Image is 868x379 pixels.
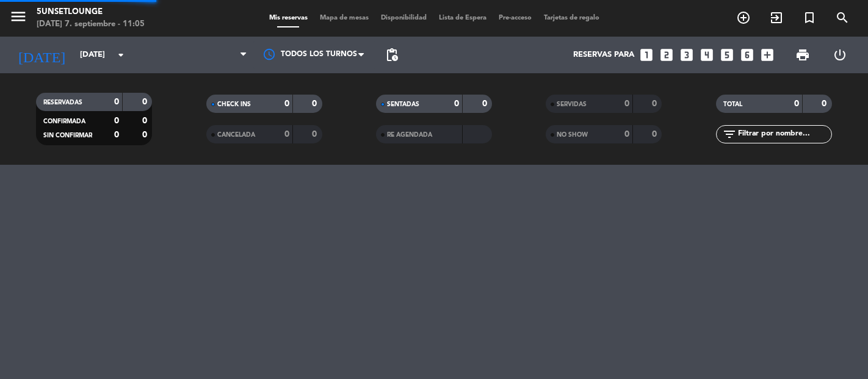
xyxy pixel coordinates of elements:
strong: 0 [284,130,289,139]
span: CANCELADA [217,132,255,138]
strong: 0 [652,130,659,139]
i: looks_two [659,47,675,63]
strong: 0 [624,99,629,108]
span: Mapa de mesas [314,15,375,21]
span: Disponibilidad [375,15,433,21]
span: NO SHOW [557,132,588,138]
i: turned_in_not [802,10,817,25]
button: menu [9,7,27,30]
strong: 0 [794,99,799,108]
div: [DATE] 7. septiembre - 11:05 [37,18,145,31]
span: SERVIDAS [557,101,587,107]
i: looks_6 [739,47,755,63]
span: TOTAL [723,101,742,107]
div: 5unsetlounge [37,6,145,18]
span: pending_actions [385,48,399,62]
span: Pre-acceso [493,15,538,21]
span: CHECK INS [217,101,251,107]
span: RE AGENDADA [387,132,432,138]
strong: 0 [142,98,150,106]
i: looks_4 [699,47,715,63]
span: SIN CONFIRMAR [43,132,92,139]
i: exit_to_app [769,10,784,25]
span: Lista de Espera [433,15,493,21]
strong: 0 [114,117,119,125]
strong: 0 [114,98,119,106]
i: looks_5 [719,47,735,63]
span: RESERVADAS [43,99,82,106]
span: CONFIRMADA [43,118,85,125]
i: filter_list [722,127,737,142]
i: add_circle_outline [736,10,751,25]
i: menu [9,7,27,26]
span: Tarjetas de regalo [538,15,606,21]
strong: 0 [312,130,319,139]
i: arrow_drop_down [114,48,128,62]
strong: 0 [454,99,459,108]
strong: 0 [284,99,289,108]
strong: 0 [142,117,150,125]
i: looks_3 [679,47,695,63]
div: LOG OUT [822,37,859,73]
span: Mis reservas [263,15,314,21]
i: power_settings_new [833,48,847,62]
strong: 0 [312,99,319,108]
span: SENTADAS [387,101,419,107]
i: looks_one [638,47,654,63]
strong: 0 [652,99,659,108]
strong: 0 [114,131,119,139]
strong: 0 [482,99,490,108]
i: add_box [759,47,775,63]
i: search [835,10,850,25]
span: Reservas para [573,50,634,60]
strong: 0 [624,130,629,139]
i: [DATE] [9,42,74,68]
strong: 0 [822,99,829,108]
span: print [795,48,810,62]
strong: 0 [142,131,150,139]
input: Filtrar por nombre... [737,128,831,141]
